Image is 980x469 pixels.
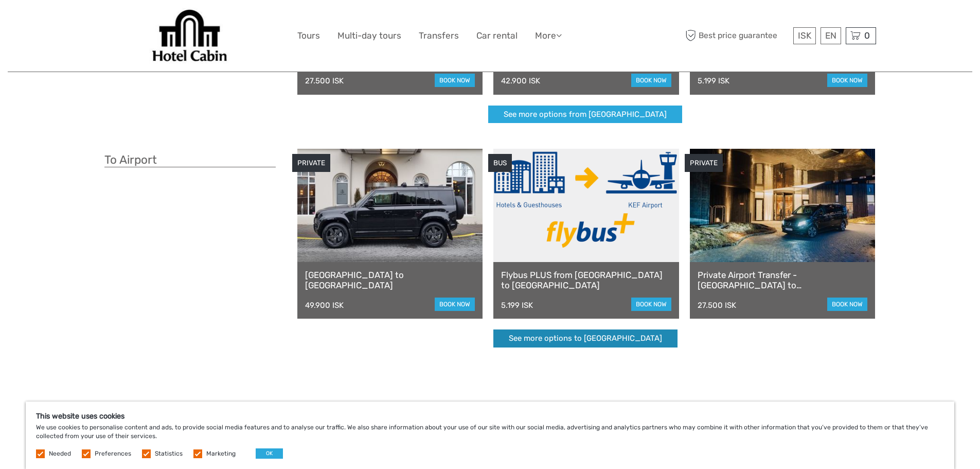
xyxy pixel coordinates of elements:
div: We use cookies to personalise content and ads, to provide social media features and to analyse ou... [26,402,954,469]
h5: This website uses cookies [36,412,944,421]
div: BUS [488,154,512,172]
div: PRIVATE [292,154,330,172]
a: Tours [297,28,320,43]
button: OK [256,448,283,459]
label: Statistics [155,449,183,458]
a: Multi-day tours [337,28,401,43]
a: [GEOGRAPHIC_DATA] to [GEOGRAPHIC_DATA] [305,270,475,291]
div: 27.500 ISK [305,76,344,85]
a: Car rental [476,28,518,43]
div: 49.900 ISK [305,301,344,310]
a: Flybus PLUS from [GEOGRAPHIC_DATA] to [GEOGRAPHIC_DATA] [501,270,671,291]
a: book now [827,298,867,311]
label: Preferences [95,449,131,458]
a: book now [631,298,671,311]
a: See more options to [GEOGRAPHIC_DATA] [493,329,678,348]
label: Marketing [206,449,236,458]
a: book now [631,74,671,87]
span: Best price guarantee [683,27,791,44]
div: EN [821,27,841,44]
div: 27.500 ISK [698,301,736,310]
a: book now [827,74,867,87]
span: 0 [863,30,871,41]
div: PRIVATE [685,154,723,172]
h3: To Airport [104,153,276,167]
a: Private Airport Transfer - [GEOGRAPHIC_DATA] to [GEOGRAPHIC_DATA] [698,270,868,291]
span: ISK [798,30,811,41]
label: Needed [49,449,71,458]
a: More [535,28,562,43]
a: Transfers [419,28,459,43]
a: book now [435,74,475,87]
div: 42.900 ISK [501,76,540,85]
a: See more options from [GEOGRAPHIC_DATA] [488,106,682,124]
a: book now [435,298,475,311]
div: 5.199 ISK [698,76,729,85]
div: 5.199 ISK [501,301,533,310]
img: Our services [149,8,230,64]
